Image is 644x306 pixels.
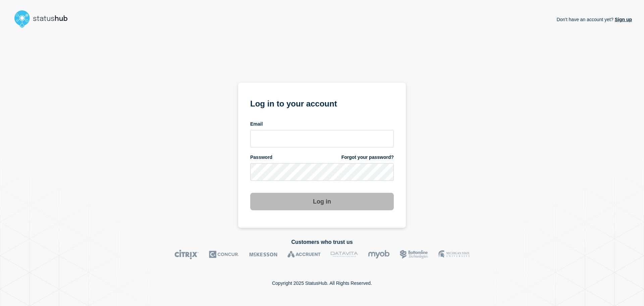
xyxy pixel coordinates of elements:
[331,250,358,259] img: DataVita logo
[250,121,263,127] span: Email
[250,193,394,210] button: Log in
[250,154,272,161] span: Password
[368,250,390,259] img: myob logo
[12,8,76,30] img: StatusHub logo
[613,17,632,22] a: Sign up
[272,280,372,286] p: Copyright 2025 StatusHub. All Rights Reserved.
[287,250,321,259] img: Accruent logo
[250,163,394,181] input: password input
[249,250,277,259] img: McKesson logo
[250,97,394,109] h1: Log in to your account
[556,11,632,28] p: Don't have an account yet?
[12,239,632,245] h2: Customers who trust us
[209,250,239,259] img: Concur logo
[400,250,428,259] img: Bottomline logo
[341,154,394,161] a: Forgot your password?
[438,250,470,259] img: MSU logo
[250,130,394,147] input: email input
[174,250,199,259] img: Citrix logo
